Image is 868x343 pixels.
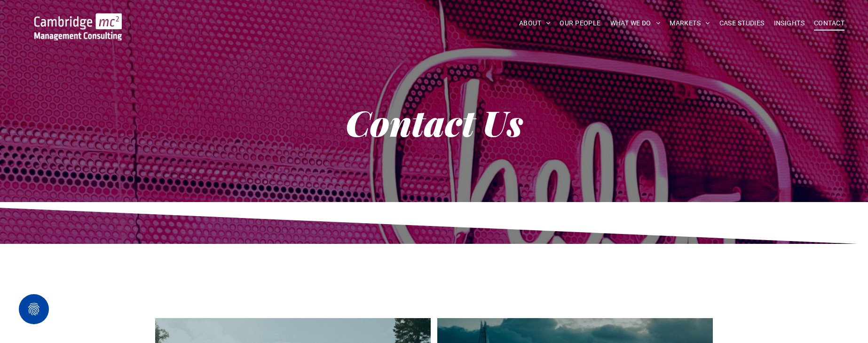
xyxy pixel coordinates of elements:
a: INSIGHTS [769,16,809,31]
a: CASE STUDIES [715,16,769,31]
a: ABOUT [514,16,555,31]
strong: Us [482,99,523,146]
a: MARKETS [665,16,714,31]
strong: Contact [346,99,474,146]
a: CONTACT [809,16,849,31]
a: WHAT WE DO [606,16,665,31]
img: Go to Homepage [34,13,122,40]
a: OUR PEOPLE [555,16,605,31]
